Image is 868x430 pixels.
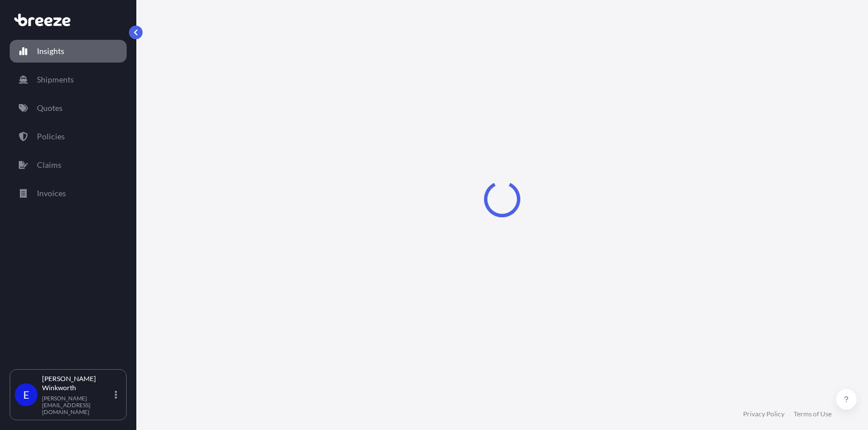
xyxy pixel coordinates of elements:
[42,395,112,415] p: [PERSON_NAME][EMAIL_ADDRESS][DOMAIN_NAME]
[10,182,127,205] a: Invoices
[37,46,64,57] p: Insights
[23,389,29,400] span: E
[10,40,127,63] a: Insights
[42,374,112,392] p: [PERSON_NAME] Winkworth
[10,68,127,91] a: Shipments
[37,159,61,171] p: Claims
[37,74,74,85] p: Shipments
[794,410,832,419] a: Terms of Use
[10,125,127,148] a: Policies
[10,154,127,176] a: Claims
[37,102,62,114] p: Quotes
[10,97,127,119] a: Quotes
[37,131,65,142] p: Policies
[743,410,784,419] a: Privacy Policy
[37,188,66,199] p: Invoices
